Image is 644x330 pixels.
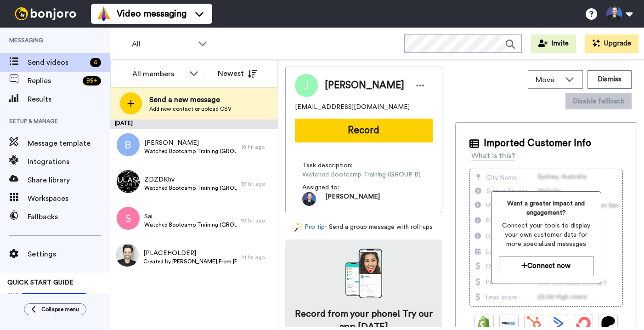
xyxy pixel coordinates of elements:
[471,150,515,161] div: What is this?
[144,138,237,148] span: [PERSON_NAME]
[132,39,193,50] span: All
[302,183,367,192] span: Assigned to:
[144,148,237,155] span: Watched Bootcamp Training (GROUP A)
[295,102,410,112] span: [EMAIL_ADDRESS][DOMAIN_NAME]
[294,222,303,232] img: magic-wand.svg
[143,258,237,265] span: Created by [PERSON_NAME] From [PERSON_NAME][GEOGRAPHIC_DATA]
[302,170,421,179] span: Watched Bootcamp Training (GROUP B)
[28,57,86,68] span: Send videos
[117,133,140,156] img: b.png
[484,137,591,150] span: Imported Customer Info
[499,199,593,217] span: Want a greater impact and engagement?
[345,249,382,298] img: download
[295,74,318,97] img: Image of Joshua
[28,193,110,204] span: Workspaces
[241,143,273,151] div: 18 hr. ago
[28,249,110,260] span: Settings
[41,306,79,313] span: Collapse menu
[302,161,367,170] span: Task description :
[132,68,185,80] div: All members
[285,222,442,232] div: - Send a group message with roll-ups
[241,217,273,224] div: 19 hr. ago
[499,256,593,276] button: Connect now
[143,249,237,258] span: [PLACEHOLDER]
[531,34,576,53] button: Invite
[7,291,19,298] span: 80%
[536,74,560,85] span: Move
[11,7,80,20] img: bj-logo-header-white.svg
[585,34,638,53] button: Upgrade
[117,170,140,193] img: fbfbf3bc-6afb-42fb-b13b-a1e5f3173223.png
[117,7,186,20] span: Video messaging
[499,221,593,249] span: Connect your tools to display your own customer data for more specialized messages
[28,94,110,105] span: Results
[565,93,632,109] button: Disable fallback
[144,212,237,221] span: Sai
[96,6,111,21] img: vm-color.svg
[7,279,73,286] span: QUICK START GUIDE
[211,64,264,83] button: Newest
[28,138,110,149] span: Message template
[588,70,632,89] button: Dismiss
[144,175,237,184] span: ZDZDKhv
[117,207,140,230] img: s.png
[144,221,237,228] span: Watched Bootcamp Training (GROUP A)
[325,192,380,206] span: [PERSON_NAME]
[110,119,278,129] div: [DATE]
[28,156,110,167] span: Integrations
[116,244,139,267] img: 6e068e8c-427a-4d8a-b15f-36e1abfcd730
[149,105,232,113] span: Add new contact or upload CSV
[294,222,325,232] a: Pro tip
[149,94,232,105] span: Send a new message
[302,192,316,206] img: 6be86ef7-c569-4fce-93cb-afb5ceb4fafb-1583875477.jpg
[241,254,273,261] div: 21 hr. ago
[83,76,101,85] div: 99 +
[28,211,110,222] span: Fallbacks
[241,180,273,188] div: 19 hr. ago
[28,75,79,86] span: Replies
[325,79,404,92] span: [PERSON_NAME]
[144,184,237,192] span: Watched Bootcamp Training (GROUP B)
[295,119,433,142] button: Record
[28,175,110,186] span: Share library
[24,303,86,315] button: Collapse menu
[90,58,101,67] div: 4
